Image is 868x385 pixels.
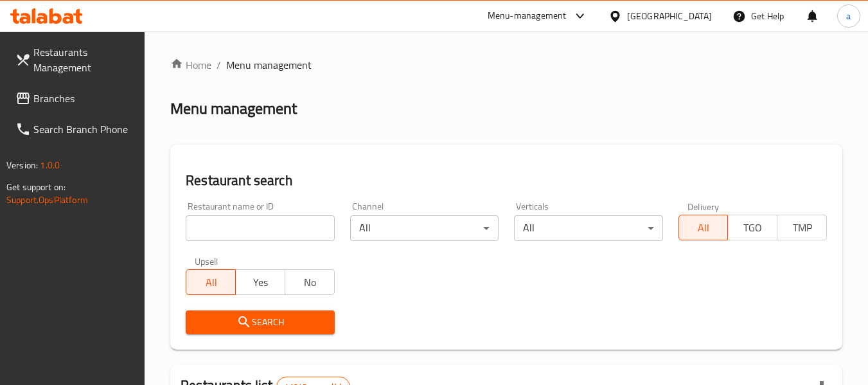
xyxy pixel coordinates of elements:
[186,269,236,295] button: All
[290,273,330,292] span: No
[196,314,324,330] span: Search
[5,37,145,83] a: Restaurants Management
[687,202,720,211] label: Delivery
[684,219,723,237] span: All
[33,121,135,137] span: Search Branch Phone
[33,91,135,106] span: Branches
[783,219,822,237] span: TMP
[6,179,66,195] span: Get support on:
[488,8,567,24] div: Menu-management
[678,215,729,240] button: All
[170,98,297,119] h2: Menu management
[285,269,335,295] button: No
[226,57,312,73] span: Menu management
[6,157,38,174] span: Version:
[186,171,827,190] h2: Restaurant search
[777,215,827,240] button: TMP
[191,273,231,292] span: All
[846,9,851,23] span: a
[5,83,145,114] a: Branches
[5,114,145,145] a: Search Branch Phone
[627,9,712,23] div: [GEOGRAPHIC_DATA]
[235,269,285,295] button: Yes
[241,273,280,292] span: Yes
[186,215,334,241] input: Search for restaurant name or ID..
[33,44,135,75] span: Restaurants Management
[727,215,777,240] button: TGO
[170,57,842,73] nav: breadcrumb
[6,192,88,208] a: Support.OpsPlatform
[170,57,211,73] a: Home
[186,310,334,334] button: Search
[217,57,221,73] li: /
[514,215,662,241] div: All
[350,215,499,241] div: All
[195,256,218,265] label: Upsell
[40,157,60,174] span: 1.0.0
[733,219,772,237] span: TGO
